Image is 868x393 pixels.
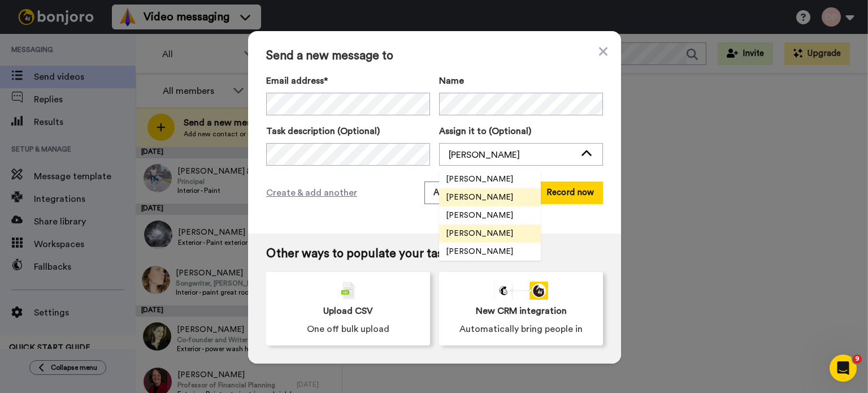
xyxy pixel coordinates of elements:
[424,182,524,204] button: Add and record later
[266,247,603,261] span: Other ways to populate your tasklist
[494,282,548,300] div: animation
[476,304,567,318] span: New CRM integration
[266,124,430,138] label: Task description (Optional)
[439,74,464,88] span: Name
[266,49,603,63] span: Send a new message to
[439,228,520,239] span: [PERSON_NAME]
[266,186,357,200] span: Create & add another
[537,182,603,204] button: Record now
[459,322,583,336] span: Automatically bring people in
[830,355,857,382] iframe: Intercom live chat
[439,246,520,257] span: [PERSON_NAME]
[439,192,520,203] span: [PERSON_NAME]
[449,148,575,162] div: [PERSON_NAME]
[266,74,430,88] label: Email address*
[439,210,520,221] span: [PERSON_NAME]
[439,124,603,138] label: Assign it to (Optional)
[323,304,373,318] span: Upload CSV
[853,355,862,364] span: 9
[439,174,520,185] span: [PERSON_NAME]
[341,282,355,300] img: csv-grey.png
[307,322,389,336] span: One off bulk upload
